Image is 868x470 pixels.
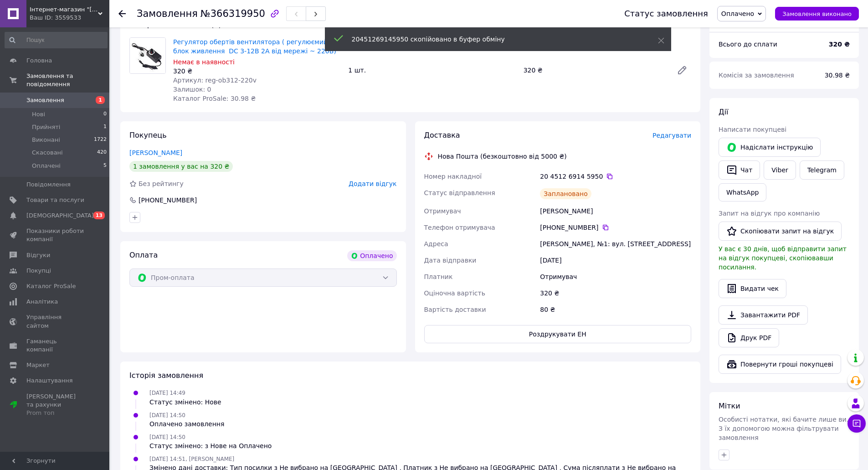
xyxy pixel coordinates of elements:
span: [DATE] 14:50 [149,434,185,440]
b: 320 ₴ [829,41,850,48]
span: Написати покупцеві [719,126,786,133]
span: Показники роботи компанії [26,227,84,243]
span: Виконані [32,136,60,144]
span: Статус відправлення [424,189,495,196]
span: Замовлення [137,8,198,19]
span: Товари в замовленні (1) [129,20,221,29]
span: Оціночна вартість [424,289,485,297]
span: У вас є 30 днів, щоб відправити запит на відгук покупцеві, скопіювавши посилання. [719,245,847,271]
a: Редагувати [673,61,691,79]
div: 80 ₴ [538,301,693,318]
div: Prom топ [26,409,84,417]
span: Покупець [129,131,167,139]
div: Оплачено [347,250,396,261]
button: Чат [719,160,760,180]
div: [PHONE_NUMBER] [540,223,691,232]
img: Регулятор обертів вентилятора ( регулюємий блок живлення DC 3-12В 2А від мережі ~ 220В) [130,38,165,73]
div: 1 шт. [344,64,519,77]
span: 5 [103,162,107,170]
span: Нові [32,110,45,119]
span: Без рейтингу [139,180,184,187]
div: [PHONE_NUMBER] [138,196,198,205]
span: Замовлення та повідомлення [26,72,109,88]
span: Аналітика [26,298,58,306]
span: Маркет [26,361,50,369]
div: 20451269145950 скопійовано в буфер обміну [352,35,635,44]
span: Залишок: 0 [173,86,211,93]
div: 320 ₴ [173,67,341,76]
span: Скасовані [32,149,63,157]
span: 0 [103,110,107,119]
span: Особисті нотатки, які бачите лише ви. З їх допомогою можна фільтрувати замовлення [719,416,848,441]
span: Покупці [26,267,51,275]
div: Статус змінено: з Нове на Оплачено [149,441,272,450]
span: Немає в наявності [173,58,235,66]
span: Доставка [424,131,460,139]
span: Повідомлення [26,181,71,189]
div: Ваш ID: 3559533 [30,14,109,22]
div: Статус змінено: Нове [149,398,221,407]
a: Viber [764,160,796,180]
span: Прийняті [32,123,60,131]
span: Відгуки [26,251,50,259]
span: Каталог ProSale [26,282,76,290]
div: [PERSON_NAME] [538,203,693,219]
span: Платник [424,273,453,280]
span: Телефон отримувача [424,224,495,231]
button: Замовлення виконано [775,7,859,21]
span: Товари та послуги [26,196,84,204]
span: Історія замовлення [129,371,203,380]
span: Адреса [424,240,448,248]
span: [DEMOGRAPHIC_DATA] [26,212,94,220]
a: Завантажити PDF [719,305,808,325]
span: Управління сайтом [26,313,84,330]
span: Всього до сплати [719,41,777,48]
div: Заплановано [540,188,591,199]
span: 420 [97,149,107,157]
span: Каталог ProSale: 30.98 ₴ [173,95,256,102]
span: 1722 [94,136,107,144]
span: Замовлення [26,96,64,104]
div: [PERSON_NAME], №1: вул. [STREET_ADDRESS] [538,236,693,252]
span: Оплачені [32,162,61,170]
span: Головна [26,57,52,65]
div: 320 ₴ [520,64,669,77]
div: Нова Пошта (безкоштовно від 5000 ₴) [436,152,569,161]
span: Отримувач [424,207,461,215]
button: Повернути гроші покупцеві [719,355,841,374]
a: Telegram [800,160,844,180]
button: Надіслати інструкцію [719,138,821,157]
span: Запит на відгук про компанію [719,210,820,217]
div: Статус замовлення [624,9,708,18]
div: Отримувач [538,269,693,285]
span: Редагувати [652,132,691,139]
button: Роздрукувати ЕН [424,325,692,343]
div: [DATE] [538,252,693,269]
span: 30.98 ₴ [825,72,850,79]
div: 320 ₴ [538,285,693,301]
span: Налаштування [26,377,73,385]
button: Чат з покупцем [847,414,866,433]
span: №366319950 [200,8,265,19]
div: 1 замовлення у вас на 320 ₴ [129,161,233,172]
span: Номер накладної [424,173,482,180]
span: Комісія за замовлення [719,72,794,79]
span: Вартість доставки [424,306,486,313]
span: Гаманець компанії [26,337,84,354]
a: [PERSON_NAME] [129,149,182,156]
button: Скопіювати запит на відгук [719,222,842,241]
span: [DATE] 14:50 [149,412,185,418]
span: 1 [96,96,105,104]
span: Інтернет-магазин "3D-CNC.PRO" [30,5,98,14]
span: Дії [719,108,728,116]
input: Пошук [5,32,108,48]
span: 13 [93,212,105,219]
span: Мітки [719,402,740,410]
button: Видати чек [719,279,786,298]
span: Додати відгук [349,180,396,187]
span: Оплачено [721,10,754,17]
span: Дата відправки [424,257,477,264]
span: Оплата [129,251,158,259]
a: Друк PDF [719,328,779,347]
span: Замовлення виконано [782,10,852,17]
